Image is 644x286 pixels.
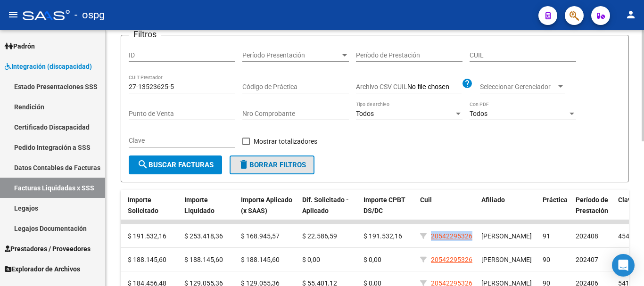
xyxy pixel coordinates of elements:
span: Importe Liquidado [184,196,215,214]
span: - ospg [74,5,105,25]
span: Borrar Filtros [238,161,306,169]
span: Importe Solicitado [128,196,158,214]
mat-icon: menu [8,9,19,20]
span: $ 0,00 [302,256,320,263]
span: $ 0,00 [363,256,381,263]
span: Padrón [5,41,35,51]
span: Práctica [543,196,568,204]
span: Dif. Solicitado - Aplicado [302,196,349,214]
span: $ 22.586,59 [302,232,337,240]
span: $ 188.145,60 [128,256,166,263]
span: Clave [618,196,635,204]
button: Buscar Facturas [129,155,222,174]
datatable-header-cell: Cuil [416,190,478,231]
span: Todos [356,110,374,117]
datatable-header-cell: Importe Aplicado (x SAAS) [237,190,298,231]
span: Importe Aplicado (x SAAS) [241,196,292,214]
mat-icon: help [462,78,473,89]
span: Cuil [420,196,432,204]
span: $ 191.532,16 [363,232,402,240]
span: Seleccionar Gerenciador [480,83,556,91]
datatable-header-cell: Dif. Solicitado - Aplicado [298,190,360,231]
span: Archivo CSV CUIL [356,83,407,90]
span: Importe CPBT DS/DC [363,196,405,214]
mat-icon: delete [238,159,249,170]
datatable-header-cell: Práctica [539,190,572,231]
span: 90 [543,256,550,263]
span: Mostrar totalizadores [254,136,317,147]
datatable-header-cell: Período de Prestación [572,190,614,231]
span: Período Presentación [242,51,340,59]
span: 20542295326 [431,232,472,240]
datatable-header-cell: Importe Liquidado [181,190,237,231]
input: Archivo CSV CUIL [407,83,462,91]
span: Todos [470,110,487,117]
h3: Filtros [129,28,161,41]
span: $ 188.145,60 [184,256,223,263]
span: [PERSON_NAME] [481,256,532,263]
span: 202408 [576,232,598,240]
span: Integración (discapacidad) [5,61,92,72]
span: $ 253.418,36 [184,232,223,240]
span: [PERSON_NAME] [481,232,532,240]
datatable-header-cell: Afiliado [478,190,539,231]
span: $ 191.532,16 [128,232,166,240]
span: $ 188.145,60 [241,256,280,263]
datatable-header-cell: Importe Solicitado [124,190,181,231]
span: $ 168.945,57 [241,232,280,240]
span: 20542295326 [431,256,472,263]
div: Open Intercom Messenger [612,254,635,277]
datatable-header-cell: Importe CPBT DS/DC [360,190,416,231]
span: Afiliado [481,196,505,204]
mat-icon: search [137,159,149,170]
span: Período de Prestación [576,196,608,214]
button: Borrar Filtros [230,155,314,174]
span: 91 [543,232,550,240]
span: Prestadores / Proveedores [5,244,91,254]
span: 202407 [576,256,598,263]
span: Explorador de Archivos [5,264,80,274]
span: Buscar Facturas [137,161,214,169]
mat-icon: person [625,9,636,20]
